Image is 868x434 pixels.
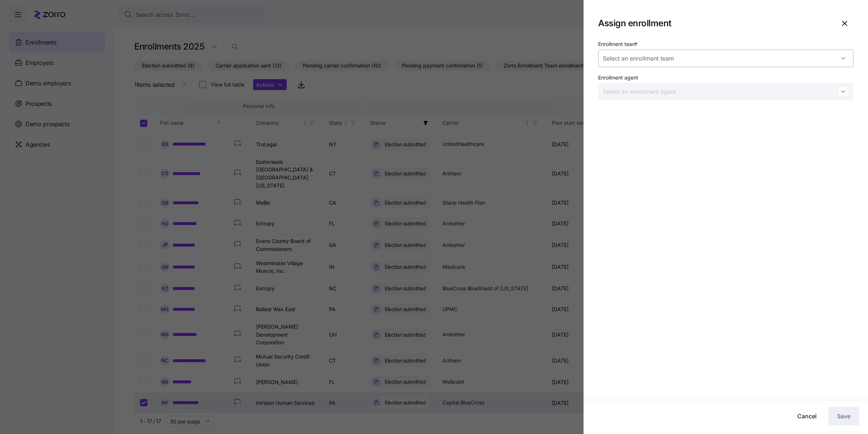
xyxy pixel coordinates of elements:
[598,83,853,100] input: Select an enrollment agent
[828,407,859,425] button: Save
[797,412,817,421] span: Cancel
[598,40,639,48] label: Enrollment team
[598,74,638,82] label: Enrollment agent
[598,50,853,67] input: Select an enrollment team
[791,407,822,425] button: Cancel
[837,412,850,421] span: Save
[598,18,833,29] h1: Assign enrollment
